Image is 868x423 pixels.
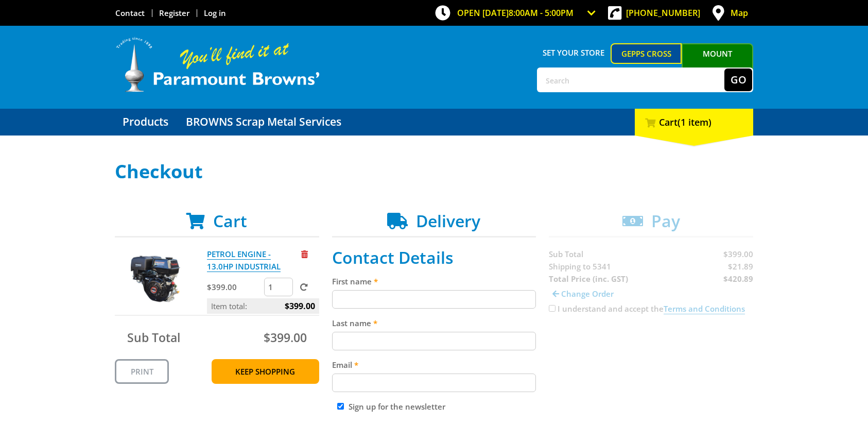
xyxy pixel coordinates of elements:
[213,210,247,232] span: Cart
[332,374,536,392] input: Please enter your email address.
[204,8,226,18] a: Log in
[332,317,536,329] label: Last name
[332,248,536,267] h2: Contact Details
[207,249,281,272] a: PETROL ENGINE - 13.0HP INDUSTRIAL
[127,329,180,346] span: Sub Total
[178,109,349,136] a: Go to the BROWNS Scrap Metal Services page
[349,401,445,412] label: Sign up for the newsletter
[285,298,315,314] span: $399.00
[332,359,536,371] label: Email
[332,332,536,350] input: Please enter your last name.
[457,7,574,19] span: OPEN [DATE]
[115,161,753,182] h1: Checkout
[416,210,480,232] span: Delivery
[611,43,682,64] a: Gepps Cross
[207,298,319,314] p: Item total:
[724,69,752,91] button: Go
[332,290,536,309] input: Please enter your first name.
[301,249,308,259] a: Remove from cart
[212,359,319,384] a: Keep Shopping
[207,281,262,293] p: $399.00
[115,8,145,18] a: Go to the Contact page
[509,7,574,19] span: 8:00am - 5:00pm
[115,359,169,384] a: Print
[332,275,536,287] label: First name
[115,36,321,93] img: Paramount Browns'
[115,109,176,136] a: Go to the Products page
[125,248,186,310] img: PETROL ENGINE - 13.0HP INDUSTRIAL
[635,109,753,136] div: Cart
[678,116,711,128] span: (1 item)
[538,69,724,91] input: Search
[159,8,189,18] a: Go to the registration page
[537,43,611,62] span: Set your store
[682,43,753,82] a: Mount [PERSON_NAME]
[264,329,307,346] span: $399.00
